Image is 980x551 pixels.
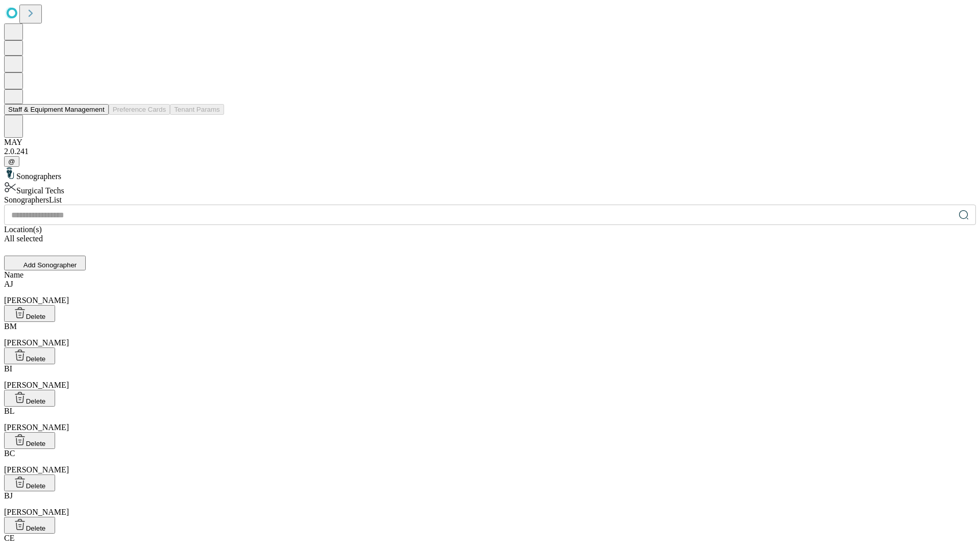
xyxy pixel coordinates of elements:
[26,440,46,447] span: Delete
[4,280,976,305] div: [PERSON_NAME]
[4,407,14,415] span: BL
[4,432,55,449] button: Delete
[26,397,46,405] span: Delete
[170,104,224,115] button: Tenant Params
[4,390,55,407] button: Delete
[4,449,15,458] span: BC
[4,138,976,147] div: MAY
[4,147,976,156] div: 2.0.241
[23,261,77,269] span: Add Sonographer
[8,158,15,165] span: @
[4,534,14,542] span: CE
[26,482,46,490] span: Delete
[4,305,55,322] button: Delete
[4,491,13,500] span: BJ
[4,270,976,280] div: Name
[4,234,976,243] div: All selected
[4,167,976,181] div: Sonographers
[26,355,46,363] span: Delete
[4,491,976,517] div: [PERSON_NAME]
[4,474,55,491] button: Delete
[4,225,42,234] span: Location(s)
[26,524,46,532] span: Delete
[4,364,976,390] div: [PERSON_NAME]
[4,195,976,205] div: Sonographers List
[4,156,19,167] button: @
[4,322,17,331] span: BM
[4,517,55,534] button: Delete
[4,407,976,432] div: [PERSON_NAME]
[4,104,109,115] button: Staff & Equipment Management
[4,347,55,364] button: Delete
[109,104,170,115] button: Preference Cards
[4,322,976,347] div: [PERSON_NAME]
[4,256,86,270] button: Add Sonographer
[4,280,13,288] span: AJ
[4,364,12,373] span: BI
[4,181,976,195] div: Surgical Techs
[4,449,976,474] div: [PERSON_NAME]
[26,313,46,320] span: Delete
